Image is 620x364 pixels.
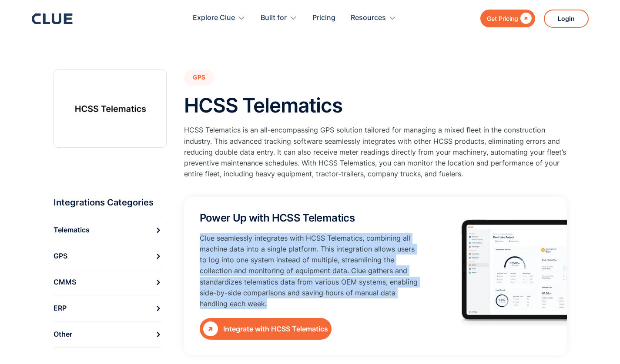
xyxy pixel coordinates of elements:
div: Explore Clue [193,4,245,32]
div:  [518,13,532,24]
div: Resources [351,4,386,32]
a: GPS [184,69,214,86]
a: Telematics [54,217,161,243]
div: Resources [351,4,396,32]
h1: HCSS Telematics [184,94,343,116]
div: Other [54,328,72,341]
p: HCSS Telematics is an all-encompassing GPS solution tailored for managing a mixed fleet in the co... [184,125,567,179]
a: ERP [54,295,161,321]
a: Other [54,321,161,347]
a: CMMS [54,269,161,295]
div: Built for [261,4,287,32]
a: GPS [54,243,161,269]
p: Clue seamlessly integrates with HCSS Telematics, combining all machine data into a single platfor... [200,233,419,309]
div: Integrations Categories [54,197,154,208]
div: Get Pricing [487,13,518,24]
div: Explore Clue [193,4,235,32]
div: CMMS [54,275,76,289]
div: Telematics [54,223,90,237]
div: Built for [261,4,297,32]
a: Get Pricing [480,10,535,27]
a: Integrate with HCSS Telematics [200,318,332,340]
div: Integrate with HCSS Telematics [223,324,328,334]
div: ERP [54,301,67,315]
a: Login [544,10,589,28]
h2: Power Up with HCSS Telematics [200,212,355,224]
div:  [203,321,218,336]
div: GPS [54,249,67,263]
a: Pricing [312,4,335,32]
